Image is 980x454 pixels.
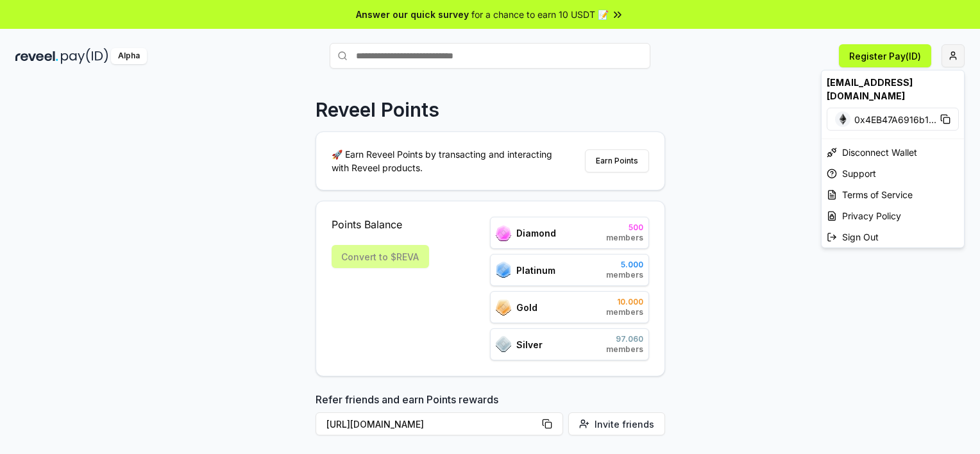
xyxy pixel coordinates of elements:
div: Disconnect Wallet [822,142,964,163]
div: [EMAIL_ADDRESS][DOMAIN_NAME] [822,71,964,108]
a: Privacy Policy [822,205,964,226]
div: Sign Out [822,226,964,248]
a: Terms of Service [822,184,964,205]
span: 0x4EB47A6916b1 ... [854,112,936,126]
a: Support [822,163,964,184]
img: Ethereum [835,112,850,127]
